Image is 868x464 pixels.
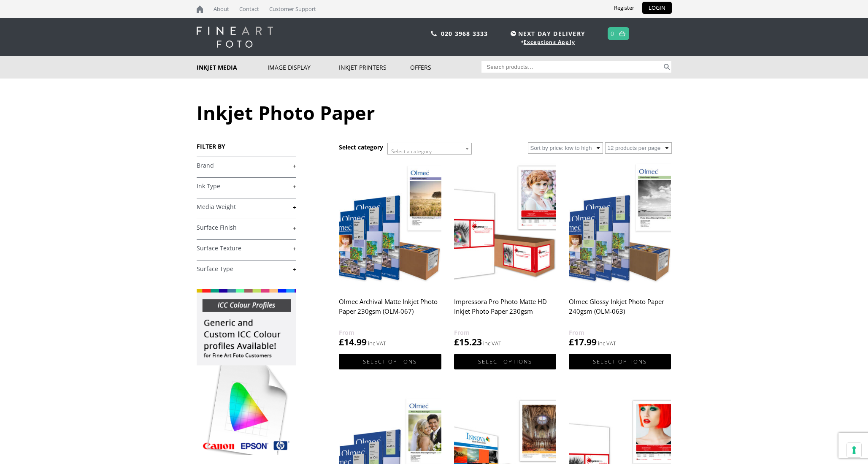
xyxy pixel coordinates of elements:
[454,294,556,328] h2: Impressora Pro Photo Matte HD Inkjet Photo Paper 230gsm
[197,203,296,211] a: +
[608,2,641,14] a: Register
[339,336,344,348] span: £
[197,142,296,150] h3: FILTER BY
[197,239,296,256] h4: Surface Texture
[197,162,296,170] a: +
[454,336,459,348] span: £
[197,56,268,79] a: Inkjet Media
[569,354,671,369] a: Select options for “Olmec Glossy Inkjet Photo Paper 240gsm (OLM-063)”
[454,160,556,348] a: Impressora Pro Photo Matte HD Inkjet Photo Paper 230gsm £15.23
[511,31,516,36] img: time.svg
[197,224,296,232] a: +
[454,336,482,348] bdi: 15.23
[197,100,672,125] h1: Inkjet Photo Paper
[197,157,296,174] h4: Brand
[611,27,614,40] a: 0
[619,31,625,36] img: basket.svg
[569,160,671,348] a: Olmec Glossy Inkjet Photo Paper 240gsm (OLM-063) £17.99
[847,443,861,457] button: Your consent preferences for tracking technologies
[410,56,481,79] a: Offers
[339,160,441,348] a: Olmec Archival Matte Inkjet Photo Paper 230gsm (OLM-067) £14.99
[197,182,296,190] a: +
[197,244,296,252] a: +
[197,265,296,273] a: +
[197,27,273,48] img: logo-white.svg
[662,61,672,73] button: Search
[339,56,410,79] a: Inkjet Printers
[454,160,556,288] img: Impressora Pro Photo Matte HD Inkjet Photo Paper 230gsm
[441,30,488,38] a: 020 3968 3333
[569,294,671,328] h2: Olmec Glossy Inkjet Photo Paper 240gsm (OLM-063)
[569,336,574,348] span: £
[454,354,556,369] a: Select options for “Impressora Pro Photo Matte HD Inkjet Photo Paper 230gsm”
[197,260,296,277] h4: Surface Type
[197,289,296,455] img: promo
[569,336,597,348] bdi: 17.99
[481,61,662,73] input: Search products…
[339,143,383,151] h3: Select category
[431,31,437,36] img: phone.svg
[524,38,575,46] a: Exceptions Apply
[339,294,441,328] h2: Olmec Archival Matte Inkjet Photo Paper 230gsm (OLM-067)
[508,29,585,38] span: NEXT DAY DELIVERY
[339,160,441,288] img: Olmec Archival Matte Inkjet Photo Paper 230gsm (OLM-067)
[391,148,432,155] span: Select a category
[569,160,671,288] img: Olmec Glossy Inkjet Photo Paper 240gsm (OLM-063)
[197,198,296,215] h4: Media Weight
[642,2,672,14] a: LOGIN
[197,177,296,194] h4: Ink Type
[528,142,603,154] select: Shop order
[339,354,441,369] a: Select options for “Olmec Archival Matte Inkjet Photo Paper 230gsm (OLM-067)”
[197,219,296,236] h4: Surface Finish
[268,56,339,79] a: Image Display
[339,336,367,348] bdi: 14.99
